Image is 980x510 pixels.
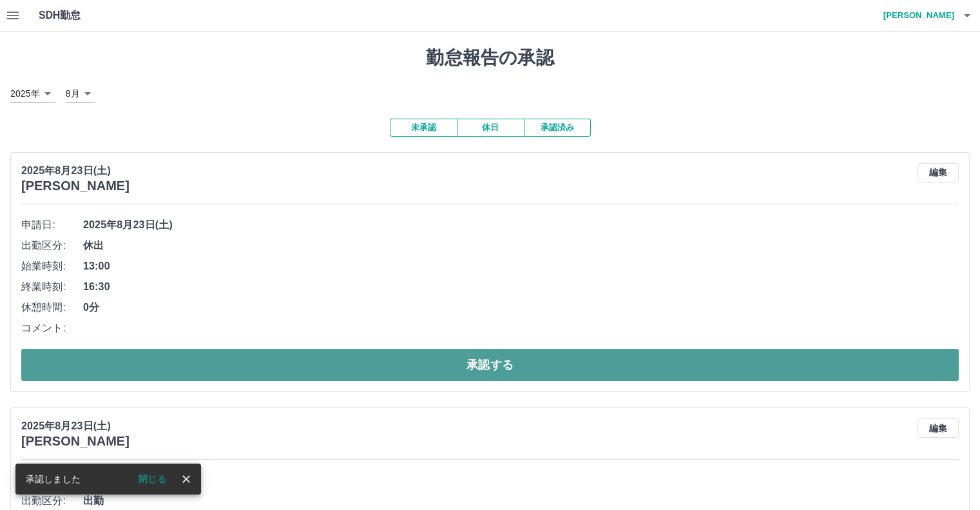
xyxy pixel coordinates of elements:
span: 出勤 [83,493,959,509]
span: 16:30 [83,279,959,295]
span: コメント: [21,320,83,336]
span: 2025年8月23日(土) [83,473,959,488]
span: 出勤区分: [21,238,83,253]
button: 未承認 [390,119,457,137]
button: 編集 [918,418,959,438]
span: 2025年8月23日(土) [83,217,959,233]
span: 休憩時間: [21,300,83,315]
h3: [PERSON_NAME] [21,179,130,193]
span: 休出 [83,238,959,253]
span: 終業時刻: [21,279,83,295]
button: 閉じる [128,469,177,489]
button: 編集 [918,163,959,182]
span: 出勤区分: [21,493,83,509]
p: 2025年8月23日(土) [21,163,130,179]
span: 0分 [83,300,959,315]
h3: [PERSON_NAME] [21,434,130,449]
div: 2025年 [10,84,55,103]
button: 休日 [457,119,524,137]
p: 2025年8月23日(土) [21,418,130,434]
button: close [177,469,196,489]
span: 13:00 [83,259,959,274]
span: 申請日: [21,217,83,233]
button: 承認する [21,349,959,381]
h1: 勤怠報告の承認 [10,47,970,69]
button: 承認済み [524,119,591,137]
div: 承認しました [26,467,81,491]
span: 始業時刻: [21,259,83,274]
div: 8月 [66,84,95,103]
